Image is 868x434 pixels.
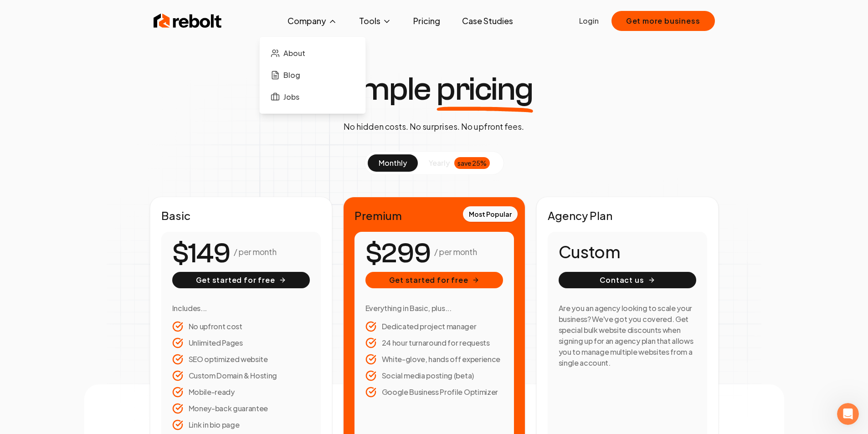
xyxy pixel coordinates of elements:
number-flow-react: $299 [365,233,431,274]
button: yearlysave 25% [418,154,501,172]
span: yearly [429,158,450,168]
span: About [283,48,305,59]
button: monthly [368,154,418,172]
a: Case Studies [455,12,520,30]
p: / per month [234,245,276,258]
li: Dedicated project manager [365,321,503,332]
h3: Are you an agency looking to scale your business? We've got you covered. Get special bulk website... [559,303,696,368]
button: Tools [352,12,399,30]
li: No upfront cost [172,321,310,332]
iframe: Intercom live chat [837,403,859,425]
div: Most Popular [463,206,518,222]
button: Get started for free [172,272,310,288]
li: Link in bio page [172,419,310,430]
button: Contact us [559,272,696,288]
img: Rebolt Logo [154,12,222,30]
li: Google Business Profile Optimizer [365,387,503,398]
h2: Agency Plan [548,208,707,223]
a: Pricing [406,12,447,30]
number-flow-react: $149 [172,233,230,274]
span: pricing [437,73,533,106]
li: Custom Domain & Hosting [172,370,310,381]
a: Login [579,15,599,26]
div: save 25% [454,157,490,169]
span: Jobs [283,92,299,102]
button: Get more business [611,11,715,31]
h1: Simple [335,73,533,106]
button: Get started for free [365,272,503,288]
a: Jobs [267,88,358,106]
p: No hidden costs. No surprises. No upfront fees. [344,120,524,133]
button: Company [280,12,344,30]
li: Money-back guarantee [172,403,310,414]
h3: Includes... [172,303,310,314]
h2: Basic [161,208,321,223]
a: About [267,44,358,62]
li: White-glove, hands off experience [365,354,503,365]
li: Social media posting (beta) [365,370,503,381]
li: Mobile-ready [172,387,310,398]
p: / per month [434,245,477,258]
span: Blog [283,70,300,81]
li: Unlimited Pages [172,337,310,348]
span: monthly [379,158,407,168]
h2: Premium [354,208,514,223]
h3: Everything in Basic, plus... [365,303,503,314]
li: SEO optimized website [172,354,310,365]
li: 24 hour turnaround for requests [365,337,503,348]
a: Blog [267,66,358,84]
h1: Custom [559,243,696,261]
